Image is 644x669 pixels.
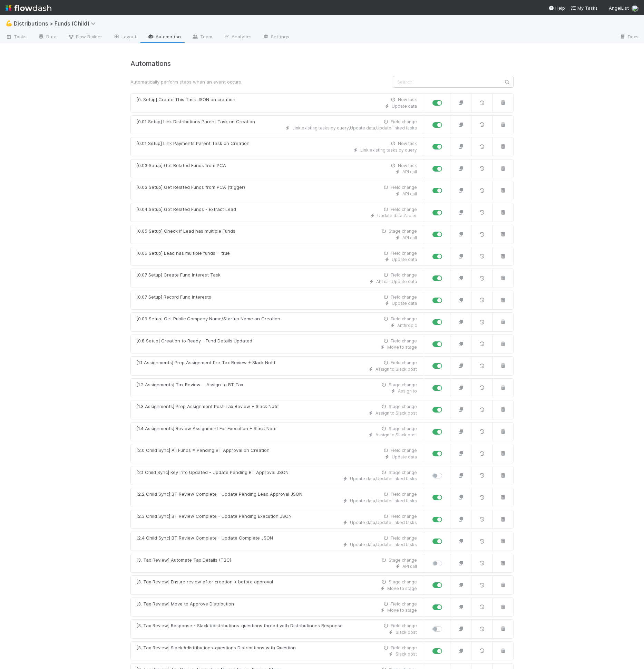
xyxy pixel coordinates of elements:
[68,33,102,40] span: Flow Builder
[136,140,250,147] div: [0.01 Setup] Link Payments Parent Task on Creation
[130,422,424,442] a: [1.4 Assignments] Review Assignment For Execution + Slack NotifStage changeAssign to,Slack post
[396,651,417,657] span: Slack post
[350,125,376,130] span: Update data ,
[609,5,629,11] span: AngelList
[382,447,417,454] div: Field change
[136,294,211,301] div: [0.07 Setup] Record Fund Interests
[387,586,417,591] span: Move to stage
[130,247,424,266] a: [0.06 Setup] Lead has multiple funds = trueField changeUpdate data
[375,410,396,416] span: Assign to ,
[632,5,638,12] img: avatar_8e0a024e-b700-4f9f-aecf-6f1e79dccd3c.png
[376,125,417,130] span: Update linked tasks
[614,32,644,43] a: Docs
[382,184,417,191] div: Field change
[218,32,257,43] a: Analytics
[136,228,235,235] div: [0.05 Setup] Check if Lead has multiple Funds
[360,147,417,153] span: Link existing tasks by query
[6,2,51,14] img: logo-inverted-e16ddd16eac7371096b0.svg
[390,140,417,147] div: New task
[136,272,221,279] div: [0.07 Setup] Create Fund Interest Task
[392,301,417,306] span: Update data
[382,623,417,629] div: Field change
[130,269,424,288] a: [0.07 Setup] Create Fund Interest TaskField changeAPI call,Update data
[32,32,62,43] a: Data
[380,469,417,476] div: Stage change
[350,476,376,481] span: Update data ,
[130,225,424,244] a: [0.05 Setup] Check if Lead has multiple FundsStage changeAPI call
[397,323,417,328] span: Anthropic
[380,382,417,388] div: Stage change
[136,250,230,257] div: [0.06 Setup] Lead has multiple funds = true
[136,491,302,498] div: [2.2 Child Sync] BT Review Complete - Update Pending Lead Approval JSON
[402,191,417,196] span: API call
[398,388,417,394] span: Assign to
[376,476,417,481] span: Update linked tasks
[350,520,376,525] span: Update data ,
[136,403,279,410] div: [1.3 Assignments] Prep Assignment Post-Tax Review + Slack Notif
[125,78,388,85] div: Automatically perform steps when an event occurs.
[136,118,255,125] div: [0.01 Setup] Link Distributions Parent Task on Creation
[130,378,424,398] a: [1.2 Assignments] Tax Review = Assign to BT TaxStage changeAssign to
[396,630,417,635] span: Slack post
[130,334,424,354] a: [0.8 Setup] Creation to Ready - Fund Details UpdatedField changeMove to stage
[392,257,417,262] span: Update data
[136,359,275,366] div: [1.1 Assignments] Prep Assignment Pre-Tax Review + Slack Notif
[186,32,218,43] a: Team
[136,206,236,213] div: [0.04 Setup] Got Related Funds - Extract Lead
[548,4,565,11] div: Help
[130,181,424,200] a: [0.03 Setup] Get Related Funds from PCA (trigger)Field changeAPI call
[136,338,252,345] div: [0.8 Setup] Creation to Ready - Fund Details Updated
[130,203,424,222] a: [0.04 Setup] Got Related Funds - Extract LeadField changeUpdate data,Zapier
[350,498,376,503] span: Update data ,
[130,400,424,419] a: [1.3 Assignments] Prep Assignment Post-Tax Review + Slack NotifStage changeAssign to,Slack post
[376,542,417,547] span: Update linked tasks
[393,76,514,88] input: Search
[136,601,234,608] div: [3. Tax Review] Move to Approve Distribution
[382,294,417,300] div: Field change
[380,228,417,234] div: Stage change
[396,432,417,437] span: Slack post
[376,279,392,284] span: API call ,
[396,410,417,416] span: Slack post
[382,601,417,607] div: Field change
[130,356,424,376] a: [1.1 Assignments] Prep Assignment Pre-Tax Review + Slack NotifField changeAssign to,Slack post
[136,316,280,322] div: [0.09 Setup] Get Public Company Name/Startup Name on Creation
[130,598,424,617] a: [3. Tax Review] Move to Approve DistributionField changeMove to stage
[136,381,243,388] div: [1.2 Assignments] Tax Review = Assign to BT Tax
[402,564,417,569] span: API call
[136,96,235,103] div: [0. Setup] Create This Task JSON on creation
[136,513,292,520] div: [2.3 Child Sync] BT Review Complete - Update Pending Execution JSON
[390,97,417,103] div: New task
[570,4,598,11] a: My Tasks
[130,554,424,573] a: [3. Tax Review] Automate Tax Details (TBC)Stage changeAPI call
[130,159,424,178] a: [0.03 Setup] Get Related Funds from PCANew taskAPI call
[6,33,27,40] span: Tasks
[142,32,186,43] a: Automation
[387,608,417,613] span: Move to stage
[136,644,296,651] div: [3. Tax Review] Slack #distributions-questions Distributions with Question
[130,532,424,551] a: [2.4 Child Sync] BT Review Complete - Update Complete JSONField changeUpdate data,Update linked t...
[14,20,99,27] span: Distributions > Funds (Child)
[382,250,417,256] div: Field change
[136,447,270,454] div: [2.0 Child Sync] All Funds = Pending BT Approval on Creation
[136,469,289,476] div: [2.1 Child Sync] Key Info Updated - Update Pending BT Approval JSON
[392,454,417,459] span: Update data
[130,466,424,485] a: [2.1 Child Sync] Key Info Updated - Update Pending BT Approval JSONStage changeUpdate data,Update...
[130,444,424,463] a: [2.0 Child Sync] All Funds = Pending BT Approval on CreationField changeUpdate data
[130,575,424,595] a: [3. Tax Review] Ensure review after creation + before approvalStage changeMove to stage
[382,119,417,125] div: Field change
[130,115,424,135] a: [0.01 Setup] Link Distributions Parent Task on CreationField changeLink existing tasks by query,U...
[387,345,417,350] span: Move to stage
[136,425,277,432] div: [1.4 Assignments] Review Assignment For Execution + Slack Notif
[402,169,417,174] span: API call
[390,163,417,169] div: New task
[382,272,417,278] div: Field change
[136,557,231,564] div: [3. Tax Review] Automate Tax Details (TBC)
[136,535,273,542] div: [2.4 Child Sync] BT Review Complete - Update Complete JSON
[376,498,417,503] span: Update linked tasks
[292,125,350,130] span: Link existing tasks by query ,
[380,557,417,563] div: Stage change
[392,279,417,284] span: Update data
[130,291,424,310] a: [0.07 Setup] Record Fund InterestsField changeUpdate data
[108,32,142,43] a: Layout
